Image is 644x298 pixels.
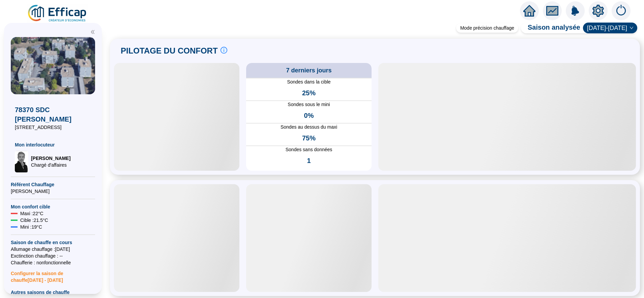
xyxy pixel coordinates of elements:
[11,181,95,188] span: Référent Chauffage
[11,259,95,266] span: Chaufferie : non fonctionnelle
[31,155,70,162] span: [PERSON_NAME]
[302,88,316,98] span: 25%
[90,30,95,34] span: double-left
[566,1,585,20] img: alerts
[20,224,42,230] span: Mini : 19 °C
[456,23,518,33] div: Mode précision chauffage
[521,23,580,33] span: Saison analysée
[11,253,95,259] span: Exctinction chauffage : --
[523,5,535,17] span: home
[612,1,631,20] img: alerts
[27,4,88,23] img: efficap energie logo
[246,101,372,108] span: Sondes sous le mini
[587,23,633,33] span: 2024-2025
[15,124,91,131] span: [STREET_ADDRESS]
[246,78,372,86] span: Sondes dans la cible
[221,47,227,54] span: info-circle
[11,188,95,195] span: [PERSON_NAME]
[11,246,95,253] span: Allumage chauffage : [DATE]
[15,151,28,172] img: Chargé d'affaires
[246,146,372,153] span: Sondes sans données
[592,5,604,17] span: setting
[20,210,43,217] span: Maxi : 22 °C
[630,26,634,30] span: down
[546,5,558,17] span: fund
[286,66,331,75] span: 7 derniers jours
[31,162,70,168] span: Chargé d'affaires
[246,124,372,131] span: Sondes au dessus du maxi
[307,156,311,165] span: 1
[15,141,91,148] span: Mon interlocuteur
[11,203,95,210] span: Mon confort cible
[15,105,91,124] span: 78370 SDC [PERSON_NAME]
[11,289,95,296] span: Autres saisons de chauffe
[11,239,95,246] span: Saison de chauffe en cours
[121,45,218,56] span: PILOTAGE DU CONFORT
[11,266,95,284] span: Configurer la saison de chauffe [DATE] - [DATE]
[302,133,316,143] span: 75%
[20,217,48,224] span: Cible : 21.5 °C
[304,111,314,120] span: 0%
